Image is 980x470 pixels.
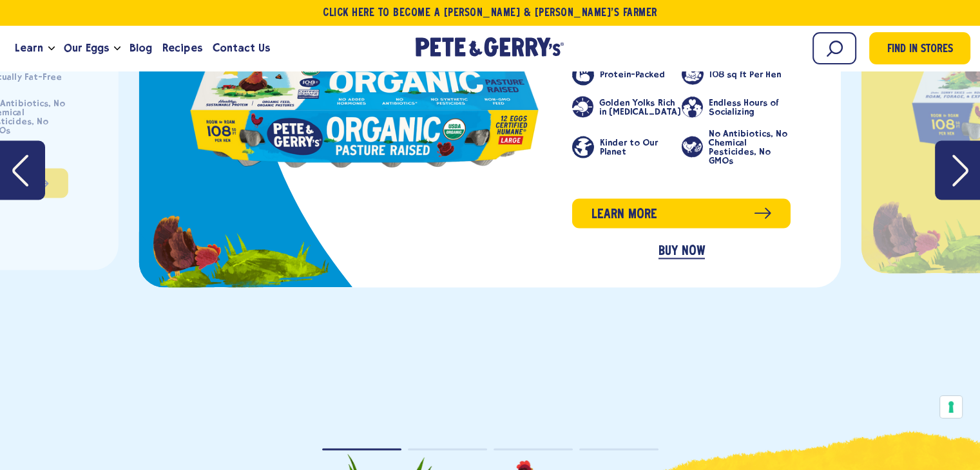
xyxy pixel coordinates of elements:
[157,31,207,66] a: Recipes
[124,31,157,66] a: Blog
[207,31,275,66] a: Contact Us
[681,129,790,165] li: No Antibiotics, No Chemical Pesticides, No GMOs
[579,448,658,450] button: Page dot 4
[591,204,657,224] span: Learn more
[162,40,202,56] span: Recipes
[213,40,270,56] span: Contact Us
[114,46,120,51] button: Open the dropdown menu for Our Eggs
[940,396,962,418] button: Your consent preferences for tracking technologies
[494,448,573,450] button: Page dot 3
[572,96,681,118] li: Golden Yolks Rich in [MEDICAL_DATA]
[812,32,856,64] input: Search
[572,198,791,228] a: Learn more
[935,140,980,200] button: Next
[10,31,48,66] a: Learn
[887,41,953,59] span: Find in Stores
[15,40,43,56] span: Learn
[572,129,681,165] li: Kinder to Our Planet
[130,40,152,56] span: Blog
[408,448,487,450] button: Page dot 2
[658,244,704,259] a: BUY NOW
[572,63,681,85] li: Protein-Packed
[64,40,109,56] span: Our Eggs
[681,96,790,118] li: Endless Hours of Socializing
[869,32,970,64] a: Find in Stores
[322,448,401,450] button: Page dot 1
[681,63,790,85] li: 108 sq ft Per Hen
[59,31,114,66] a: Our Eggs
[48,46,55,51] button: Open the dropdown menu for Learn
